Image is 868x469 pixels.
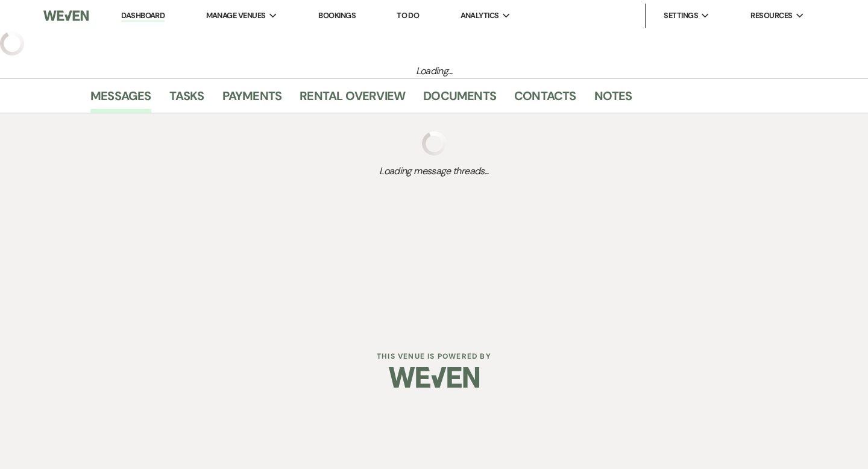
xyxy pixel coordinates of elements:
[750,10,792,22] span: Resources
[514,86,576,113] a: Contacts
[90,86,151,113] a: Messages
[222,86,282,113] a: Payments
[397,10,419,20] a: To Do
[90,164,778,178] span: Loading message threads...
[206,10,266,22] span: Manage Venues
[461,10,499,22] span: Analytics
[169,86,204,113] a: Tasks
[43,3,89,28] img: Weven Logo
[594,86,632,113] a: Notes
[318,10,356,20] a: Bookings
[664,10,698,22] span: Settings
[121,10,165,22] a: Dashboard
[422,131,446,156] img: loading spinner
[423,86,496,113] a: Documents
[389,356,479,398] img: Weven Logo
[300,86,405,113] a: Rental Overview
